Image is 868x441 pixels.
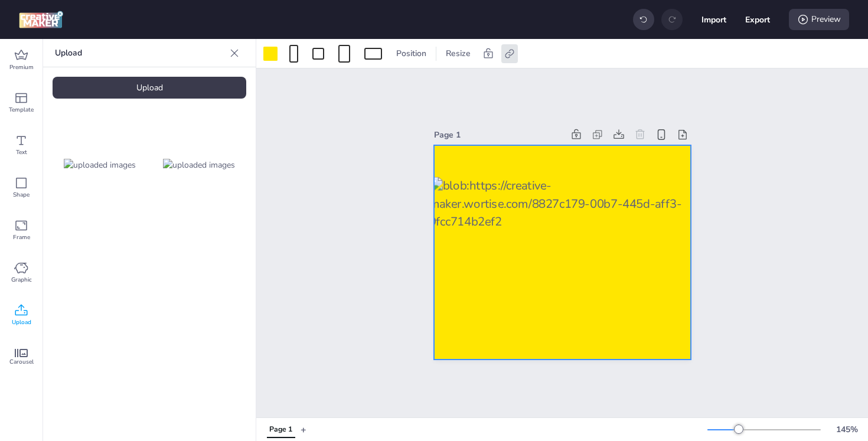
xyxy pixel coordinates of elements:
span: Frame [13,233,30,242]
span: Text [16,148,27,157]
span: Premium [9,63,34,72]
button: + [301,419,306,440]
div: Tabs [261,419,301,440]
span: Carousel [9,357,34,367]
span: Upload [12,318,31,327]
p: Upload [55,39,225,67]
button: Export [745,7,770,32]
div: Upload [53,77,246,99]
div: Page 1 [434,129,563,141]
div: Preview [789,9,849,30]
img: uploaded images [163,159,235,171]
img: uploaded images [64,159,136,171]
img: logo Creative Maker [19,11,63,28]
span: Resize [443,47,473,60]
span: Shape [13,190,30,200]
span: Graphic [11,275,32,285]
button: Import [701,7,726,32]
span: Template [9,105,34,115]
div: Page 1 [269,424,292,435]
div: 145 % [833,423,861,436]
span: Position [394,47,429,60]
